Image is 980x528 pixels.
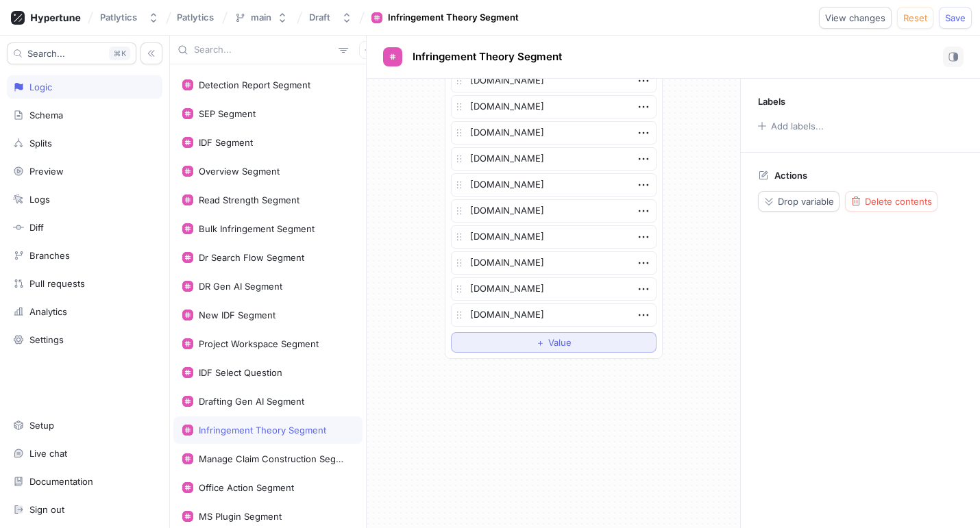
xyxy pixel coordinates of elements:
[451,303,657,327] textarea: [DOMAIN_NAME]
[199,511,282,522] div: MS Plugin Segment
[771,122,824,131] div: Add labels...
[199,425,326,436] div: Infringement Theory Segment
[536,338,545,347] span: ＋
[199,252,304,263] div: Dr Search Flow Segment
[548,338,572,347] span: Value
[29,166,64,177] div: Preview
[199,137,253,148] div: IDF Segment
[29,476,93,487] div: Documentation
[7,42,136,64] button: Search...K
[825,14,885,22] span: View changes
[199,108,256,119] div: SEP Segment
[199,281,282,292] div: DR Gen AI Segment
[903,14,927,22] span: Reset
[774,170,807,181] p: Actions
[778,197,834,205] span: Drop variable
[758,96,785,107] p: Labels
[29,334,64,345] div: Settings
[451,173,657,197] textarea: [DOMAIN_NAME]
[29,194,50,205] div: Logs
[109,47,130,60] div: K
[29,448,67,459] div: Live chat
[865,197,932,205] span: Delete contents
[29,420,54,431] div: Setup
[29,110,63,121] div: Schema
[413,51,562,62] span: Infringement Theory Segment
[29,306,67,317] div: Analytics
[199,310,275,320] div: New IDF Segment
[945,14,966,22] span: Save
[199,396,304,407] div: Drafting Gen AI Segment
[29,138,52,149] div: Splits
[251,12,271,23] div: main
[199,338,319,349] div: Project Workspace Segment
[29,222,44,233] div: Diff
[897,7,933,29] button: Reset
[177,12,214,22] span: Patlytics
[451,121,657,144] textarea: [DOMAIN_NAME]
[27,49,65,58] span: Search...
[199,453,348,464] div: Manage Claim Construction Segment
[199,166,280,177] div: Overview Segment
[819,7,892,29] button: View changes
[29,278,85,289] div: Pull requests
[199,79,310,90] div: Detection Report Segment
[451,277,657,301] textarea: [DOMAIN_NAME]
[451,332,657,353] button: ＋Value
[199,194,299,205] div: Read Strength Segment
[451,199,657,223] textarea: [DOMAIN_NAME]
[29,250,70,261] div: Branches
[451,147,657,171] textarea: [DOMAIN_NAME]
[304,6,358,29] button: Draft
[29,81,52,92] div: Logic
[199,367,282,378] div: IDF Select Question
[758,191,840,212] button: Drop variable
[451,95,657,118] textarea: [DOMAIN_NAME]
[199,223,315,234] div: Bulk Infringement Segment
[229,6,293,29] button: main
[29,504,64,515] div: Sign out
[845,191,938,212] button: Delete contents
[753,117,827,135] button: Add labels...
[7,470,162,493] a: Documentation
[451,69,657,92] textarea: [DOMAIN_NAME]
[939,7,972,29] button: Save
[199,482,294,493] div: Office Action Segment
[309,12,330,23] div: Draft
[451,251,657,275] textarea: [DOMAIN_NAME]
[100,12,137,23] div: Patlytics
[95,6,164,29] button: Patlytics
[194,43,333,57] input: Search...
[388,11,519,25] div: Infringement Theory Segment
[451,225,657,249] textarea: [DOMAIN_NAME]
